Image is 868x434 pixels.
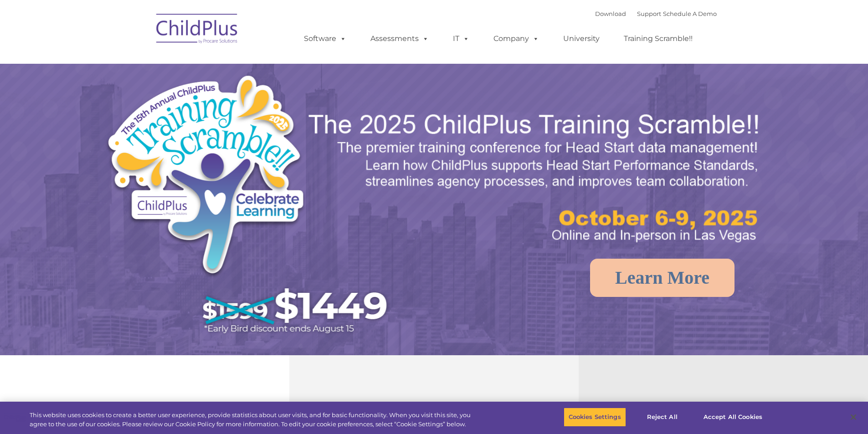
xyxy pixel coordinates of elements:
[634,408,691,427] button: Reject All
[843,407,863,427] button: Close
[663,10,717,17] a: Schedule A Demo
[361,30,438,48] a: Assessments
[295,30,355,48] a: Software
[444,30,478,48] a: IT
[637,10,661,17] a: Support
[699,408,767,427] button: Accept All Cookies
[564,408,626,427] button: Cookies Settings
[595,10,717,17] font: |
[554,30,609,48] a: University
[30,411,478,429] div: This website uses cookies to create a better user experience, provide statistics about user visit...
[152,7,243,53] img: ChildPlus by Procare Solutions
[484,30,548,48] a: Company
[595,10,626,17] a: Download
[590,259,734,297] a: Learn More
[615,30,702,48] a: Training Scramble!!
